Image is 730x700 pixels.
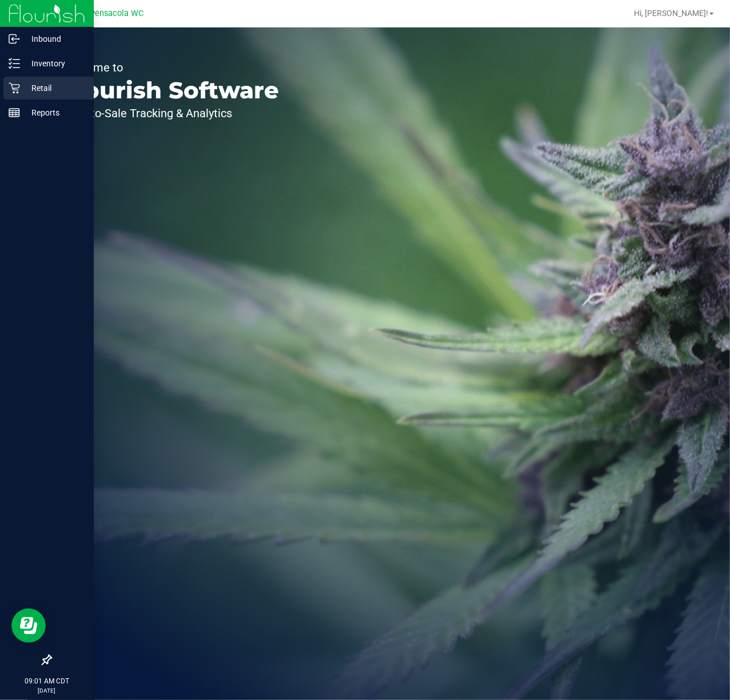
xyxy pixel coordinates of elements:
inline-svg: Retail [9,82,20,94]
inline-svg: Inbound [9,33,20,45]
p: Inventory [20,57,89,70]
p: Flourish Software [62,79,279,102]
p: Inbound [20,32,89,46]
inline-svg: Inventory [9,58,20,69]
p: Seed-to-Sale Tracking & Analytics [62,108,279,119]
p: 09:01 AM CDT [5,676,89,686]
p: Reports [20,106,89,120]
inline-svg: Reports [9,107,20,118]
p: Welcome to [62,62,279,73]
iframe: Resource center [11,608,46,643]
p: [DATE] [5,686,89,695]
p: Retail [20,81,89,95]
span: Hi, [PERSON_NAME]! [634,9,708,18]
span: Pensacola WC [90,9,143,18]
